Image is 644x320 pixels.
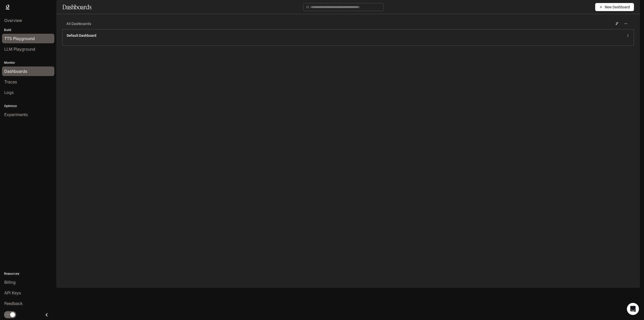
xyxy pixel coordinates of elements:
h1: Dashboards [62,2,91,12]
div: Open Intercom Messenger [627,303,639,315]
a: Default Dashboard [67,33,96,38]
button: New Dashboard [595,3,634,11]
span: New Dashboard [605,4,630,10]
span: All Dashboards [66,21,91,26]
